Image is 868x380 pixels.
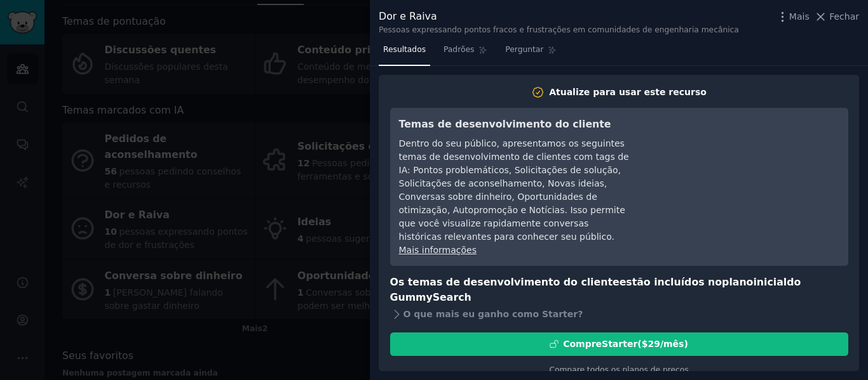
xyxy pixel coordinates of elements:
[444,45,474,54] font: Padrões
[501,40,561,66] a: Perguntar
[753,276,787,288] font: inicial
[399,138,629,242] font: Dentro do seu público, apresentamos os seguintes temas de desenvolvimento de clientes com tags de...
[383,45,426,54] font: Resultados
[660,339,684,349] font: /mês
[684,339,688,349] font: )
[578,309,583,319] font: ?
[549,87,707,97] font: Atualize para usar este recurso
[399,118,611,130] font: Temas de desenvolvimento do cliente
[649,117,839,212] iframe: Reprodutor de vídeo do YouTube
[532,309,578,319] font: o Starter
[379,40,430,66] a: Resultados
[549,365,688,374] a: Compare todos os planos de preços
[814,10,859,23] button: Fechar
[722,276,753,288] font: plano
[648,339,660,349] font: 29
[829,11,859,22] font: Fechar
[620,276,722,288] font: estão incluídos no
[505,45,543,54] font: Perguntar
[602,339,637,349] font: Starter
[563,339,602,349] font: Compre
[789,11,810,22] font: Mais
[390,276,620,288] font: Os temas de desenvolvimento do cliente
[439,40,492,66] a: Padrões
[403,309,533,319] font: O que mais eu ganho com
[399,245,477,255] a: Mais informações
[390,332,848,356] button: CompreStarter($29/mês)
[776,10,810,23] button: Mais
[379,10,437,22] font: Dor e Raiva
[379,25,739,34] font: Pessoas expressando pontos fracos e frustrações em comunidades de engenharia mecânica
[637,339,648,349] font: ($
